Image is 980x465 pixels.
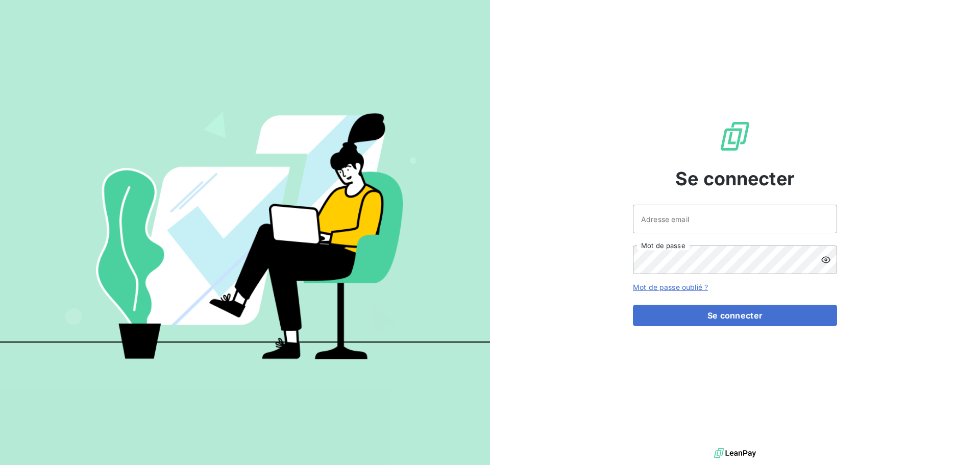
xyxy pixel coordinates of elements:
span: Se connecter [675,165,795,192]
img: logo [714,446,756,461]
a: Mot de passe oublié ? [633,283,708,291]
button: Se connecter [633,305,837,326]
img: Logo LeanPay [719,120,751,153]
input: placeholder [633,205,837,233]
